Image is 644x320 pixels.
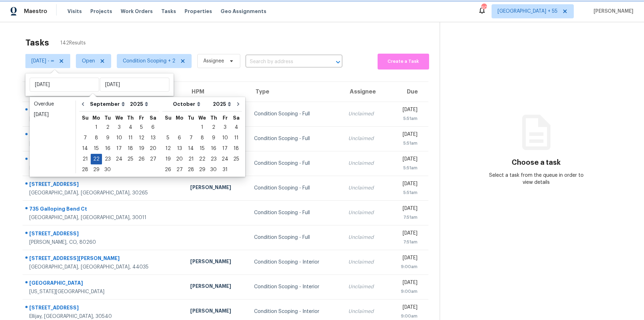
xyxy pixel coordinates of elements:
th: Due [387,82,428,102]
div: Unclaimed [348,110,382,117]
div: Condition Scoping - Interior [254,283,337,290]
div: Fri Oct 31 2025 [219,164,231,175]
div: Wed Oct 15 2025 [197,143,208,154]
span: [DATE] - ∞ [31,58,54,65]
div: 13 [174,144,185,153]
div: [STREET_ADDRESS][PERSON_NAME] [29,255,179,264]
div: Tue Oct 14 2025 [185,143,197,154]
h2: Tasks [25,39,49,46]
div: Sat Sep 06 2025 [147,122,159,133]
div: Condition Scoping - Full [254,110,337,117]
div: [DATE] [393,205,417,214]
div: 5 [162,133,174,143]
div: 9:00am [393,288,417,295]
div: 4 [125,122,136,132]
select: Year [211,99,233,109]
div: Fri Oct 24 2025 [219,154,231,164]
div: 31 [219,165,231,175]
span: Create a Task [381,58,426,66]
span: [PERSON_NAME] [591,8,633,15]
div: 20 [174,154,185,164]
input: Search by address [246,56,323,67]
div: Thu Oct 23 2025 [208,154,219,164]
button: Open [333,57,343,67]
div: 27 [174,165,185,175]
abbr: Sunday [165,115,171,120]
div: Unclaimed [348,160,382,167]
div: Tue Sep 02 2025 [102,122,113,133]
th: Address [23,82,185,102]
span: Visits [67,8,82,15]
div: [STREET_ADDRESS] [29,304,179,313]
div: Condition Scoping - Full [254,135,337,142]
div: 23 [208,154,219,164]
div: Wed Oct 22 2025 [197,154,208,164]
span: Properties [185,8,212,15]
div: Thu Oct 30 2025 [208,164,219,175]
div: 14 [185,144,197,153]
div: 28 [185,165,197,175]
div: [PERSON_NAME] [190,184,243,193]
div: Thu Sep 04 2025 [125,122,136,133]
div: 608 [481,4,486,11]
abbr: Tuesday [104,115,111,120]
div: [PERSON_NAME], CO, 80260 [29,239,179,246]
div: Tue Sep 23 2025 [102,154,113,164]
div: 10 [219,133,231,143]
div: 5:51am [393,164,417,171]
div: Wed Oct 29 2025 [197,164,208,175]
div: Sun Sep 07 2025 [79,133,91,143]
select: Month [171,99,211,109]
div: 3 [113,122,125,132]
div: 8 [197,133,208,143]
div: Wed Oct 08 2025 [197,133,208,143]
div: Thu Sep 11 2025 [125,133,136,143]
div: 17 [113,144,125,153]
div: Sat Oct 25 2025 [231,154,242,164]
span: Geo Assignments [221,8,266,15]
div: [DATE] [34,111,71,118]
div: Sun Oct 12 2025 [162,143,174,154]
div: Wed Sep 03 2025 [113,122,125,133]
div: Sun Oct 26 2025 [162,164,174,175]
div: Fri Oct 10 2025 [219,133,231,143]
span: 142 Results [60,40,86,47]
div: 3 [219,122,231,132]
div: Wed Oct 01 2025 [197,122,208,133]
div: Condition Scoping - Full [254,234,337,241]
div: Fri Sep 05 2025 [136,122,147,133]
div: 735 Galloping Bend Ct [29,205,179,214]
div: Unclaimed [348,135,382,142]
div: 23 [102,154,113,164]
div: Fri Sep 12 2025 [136,133,147,143]
abbr: Sunday [82,115,89,120]
div: 16 [208,144,219,153]
div: Unclaimed [348,234,382,241]
abbr: Thursday [210,115,217,120]
div: Fri Oct 03 2025 [219,122,231,133]
div: 19 [136,144,147,153]
input: Start date [30,78,99,92]
div: Overdue [34,101,71,108]
abbr: Monday [176,115,183,120]
div: 21 [79,154,91,164]
div: [DATE] [393,304,417,313]
div: [PERSON_NAME] [190,258,243,267]
th: Type [248,82,342,102]
div: [STREET_ADDRESS] [29,156,179,165]
div: Wed Sep 24 2025 [113,154,125,164]
div: [GEOGRAPHIC_DATA] [29,279,179,288]
div: Condition Scoping - Interior [254,259,337,266]
div: [US_STATE][GEOGRAPHIC_DATA] [29,288,179,295]
abbr: Wednesday [115,115,123,120]
div: [GEOGRAPHIC_DATA], [GEOGRAPHIC_DATA], 44035 [29,264,179,271]
div: Thu Sep 18 2025 [125,143,136,154]
div: 5:51am [393,140,417,147]
div: 1 [197,122,208,132]
div: Unclaimed [348,185,382,192]
div: Mon Sep 22 2025 [91,154,102,164]
div: Fri Sep 26 2025 [136,154,147,164]
div: Mon Sep 15 2025 [91,143,102,154]
select: Year [128,99,150,109]
div: 7:51am [393,214,417,221]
